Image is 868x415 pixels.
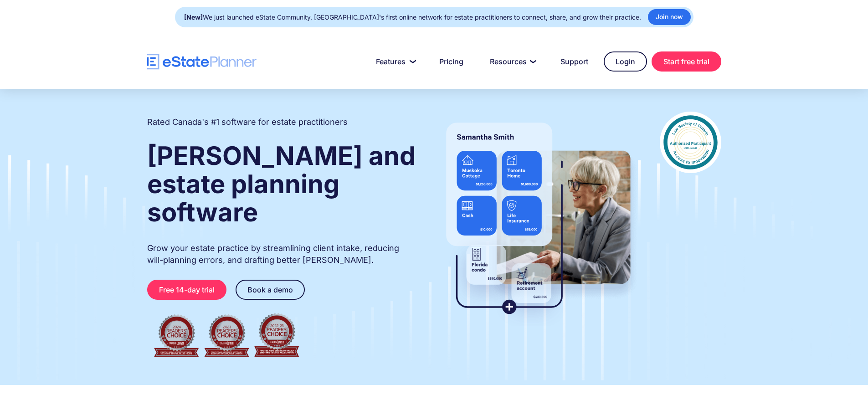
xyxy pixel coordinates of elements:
[648,9,691,25] a: Join now
[428,52,474,71] a: Pricing
[652,51,721,72] a: Start free trial
[236,280,305,300] a: Book a demo
[147,280,226,300] a: Free 14-day trial
[147,140,416,228] strong: [PERSON_NAME] and estate planning software
[435,112,642,326] img: estate planner showing wills to their clients, using eState Planner, a leading estate planning so...
[147,242,417,266] p: Grow your estate practice by streamlining client intake, reducing will-planning errors, and draft...
[147,54,257,70] a: home
[147,116,348,128] h2: Rated Canada's #1 software for estate practitioners
[604,51,647,72] a: Login
[365,52,424,71] a: Features
[479,52,545,71] a: Resources
[550,52,599,71] a: Support
[184,11,641,24] div: We just launched eState Community, [GEOGRAPHIC_DATA]'s first online network for estate practition...
[184,13,203,21] strong: [New]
